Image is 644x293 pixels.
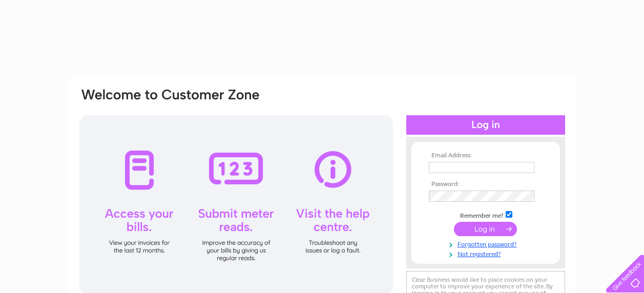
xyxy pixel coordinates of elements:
th: Email Address: [426,152,545,159]
input: Submit [454,222,517,236]
th: Password: [426,181,545,188]
a: Not registered? [429,248,545,258]
a: Forgotten password? [429,239,545,248]
td: Remember me? [426,210,545,220]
